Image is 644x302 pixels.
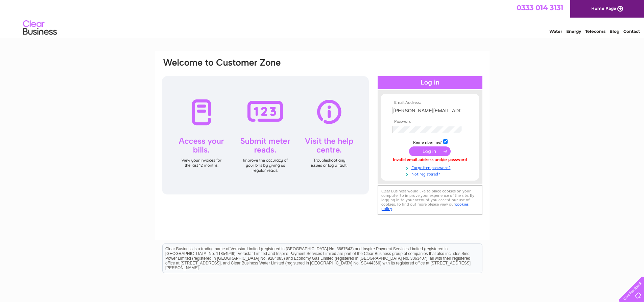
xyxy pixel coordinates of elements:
[517,3,563,12] a: 0333 014 3131
[392,164,469,170] a: Forgotten password?
[378,185,482,215] div: Clear Business would like to place cookies on your computer to improve your experience of the sit...
[23,18,57,38] img: logo.png
[391,138,469,145] td: Remember me?
[585,29,605,34] a: Telecoms
[549,29,562,34] a: Water
[623,29,640,34] a: Contact
[610,29,619,34] a: Blog
[409,146,451,156] input: Submit
[391,119,469,124] th: Password:
[381,202,469,211] a: cookies policy
[391,100,469,105] th: Email Address:
[163,4,482,33] div: Clear Business is a trading name of Verastar Limited (registered in [GEOGRAPHIC_DATA] No. 3667643...
[392,158,468,162] div: Invalid email address and/or password
[566,29,581,34] a: Energy
[392,170,469,177] a: Not registered?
